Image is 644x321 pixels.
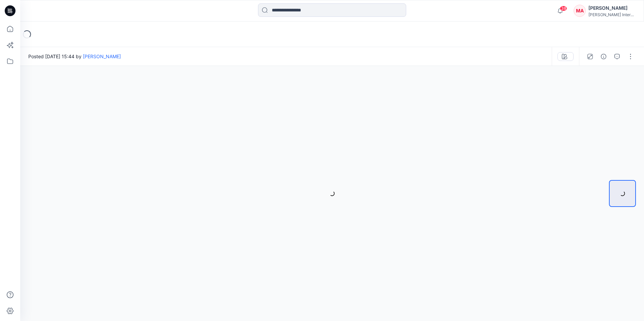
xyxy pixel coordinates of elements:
[83,53,121,59] a: [PERSON_NAME]
[560,6,567,11] span: 38
[588,4,636,12] div: [PERSON_NAME]
[588,12,636,17] div: [PERSON_NAME] International
[574,5,586,17] div: MA
[28,53,121,60] span: Posted [DATE] 15:44 by
[598,51,609,62] button: Details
